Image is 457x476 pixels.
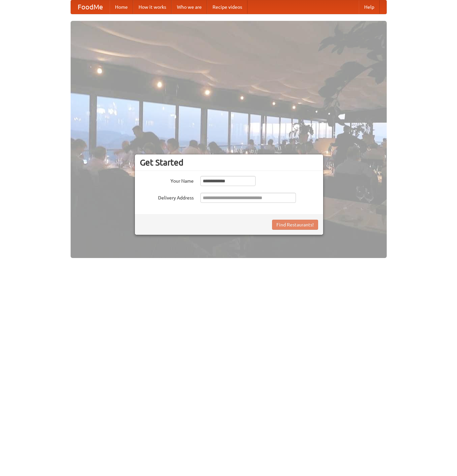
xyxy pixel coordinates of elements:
[272,220,318,230] button: Find Restaurants!
[71,0,110,14] a: FoodMe
[133,0,172,14] a: How it works
[140,157,318,168] h3: Get Started
[359,0,380,14] a: Help
[110,0,133,14] a: Home
[140,193,194,201] label: Delivery Address
[207,0,247,14] a: Recipe videos
[172,0,207,14] a: Who we are
[140,176,194,184] label: Your Name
